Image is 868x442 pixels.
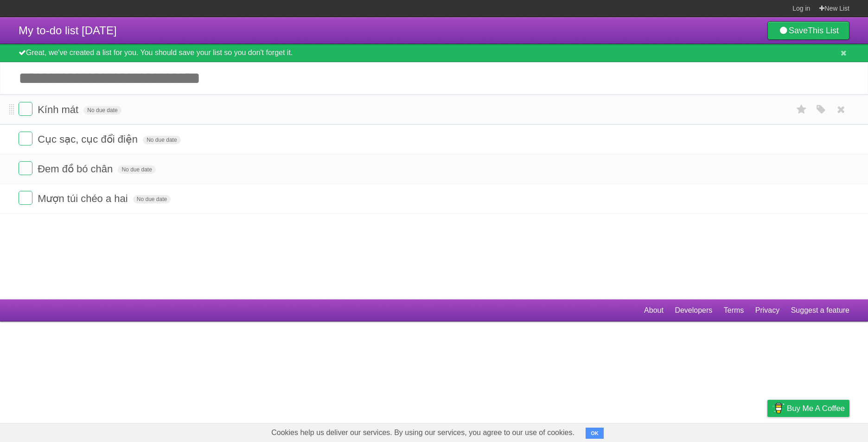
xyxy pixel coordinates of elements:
[38,133,140,145] span: Cục sạc, cục đổi điện
[755,302,779,319] a: Privacy
[787,400,845,417] span: Buy me a coffee
[791,302,849,319] a: Suggest a feature
[19,191,32,205] label: Done
[586,428,604,439] button: OK
[808,26,839,35] b: This List
[133,195,171,203] span: No due date
[767,21,849,40] a: SaveThis List
[143,136,180,144] span: No due date
[262,423,584,442] span: Cookies help us deliver our services. By using our services, you agree to our use of cookies.
[83,106,121,114] span: No due date
[38,163,115,175] span: Đem đồ bó chân
[19,161,32,175] label: Done
[19,132,32,145] label: Done
[19,24,117,37] span: My to-do list [DATE]
[772,400,785,416] img: Buy me a coffee
[724,302,744,319] a: Terms
[767,400,849,417] a: Buy me a coffee
[38,193,130,204] span: Mượn túi chéo a hai
[118,165,155,174] span: No due date
[793,102,811,117] label: Star task
[644,302,664,319] a: About
[38,104,81,115] span: Kính mát
[19,102,32,116] label: Done
[675,302,712,319] a: Developers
